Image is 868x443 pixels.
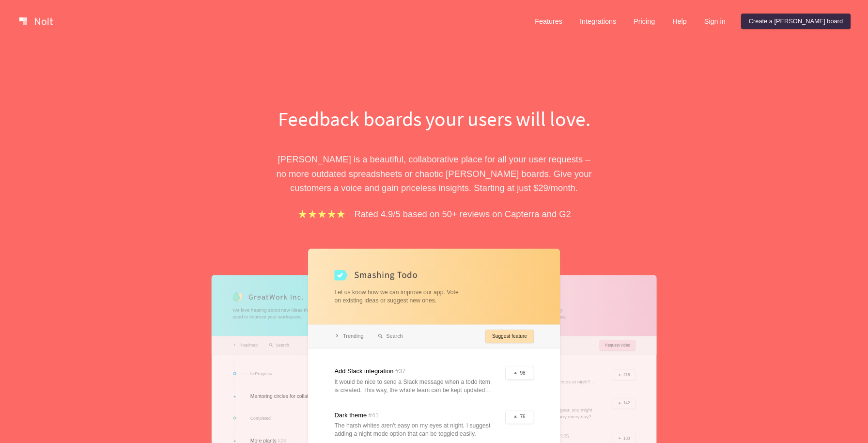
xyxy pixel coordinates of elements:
[355,207,571,221] p: Rated 4.9/5 based on 50+ reviews on Capterra and G2
[267,152,601,195] p: [PERSON_NAME] is a beautiful, collaborative place for all your user requests – no more outdated s...
[741,14,851,29] a: Create a [PERSON_NAME] board
[527,14,570,29] a: Features
[297,208,346,220] img: stars.b067e34983.png
[267,105,601,133] h1: Feedback boards your users will love.
[626,14,663,29] a: Pricing
[572,14,624,29] a: Integrations
[697,14,733,29] a: Sign in
[665,14,695,29] a: Help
